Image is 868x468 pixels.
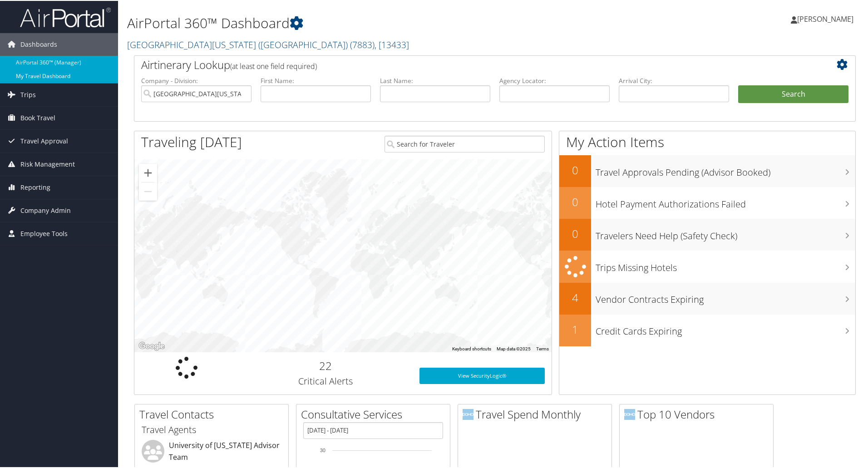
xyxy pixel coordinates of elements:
span: Company Admin [20,198,71,221]
span: Map data ©2025 [497,345,531,350]
h2: 22 [246,357,406,373]
a: 1Credit Cards Expiring [559,314,855,345]
span: Risk Management [20,152,75,175]
button: Zoom in [139,163,157,181]
h2: Travel Spend Monthly [463,406,612,421]
span: Dashboards [20,32,57,55]
a: 0Travel Approvals Pending (Advisor Booked) [559,154,855,186]
img: domo-logo.png [463,408,473,419]
span: [PERSON_NAME] [797,13,853,23]
span: Employee Tools [20,222,68,244]
button: Keyboard shortcuts [452,345,491,351]
h3: Vendor Contracts Expiring [596,288,855,305]
h3: Critical Alerts [246,374,406,387]
h1: AirPortal 360™ Dashboard [127,13,617,32]
label: Last Name: [380,75,490,84]
h3: Travel Approvals Pending (Advisor Booked) [596,161,855,178]
h1: My Action Items [559,132,855,151]
h1: Traveling [DATE] [141,132,242,151]
a: View SecurityLogic® [419,367,545,383]
button: Zoom out [139,182,157,200]
h2: Airtinerary Lookup [141,56,789,72]
button: Search [738,84,848,103]
img: domo-logo.png [624,408,635,419]
h3: Trips Missing Hotels [596,256,855,273]
tspan: 30 [320,447,325,452]
label: Agency Locator: [499,75,610,84]
h2: Top 10 Vendors [624,406,773,421]
a: Terms (opens in new tab) [536,345,549,350]
span: Reporting [20,175,50,198]
span: ( 7883 ) [350,38,375,50]
h2: 0 [559,193,591,209]
a: 4Vendor Contracts Expiring [559,282,855,314]
h3: Travel Agents [142,423,281,435]
span: Book Travel [20,106,55,128]
h3: Travelers Need Help (Safety Check) [596,224,855,241]
img: airportal-logo.png [20,6,111,27]
h2: 0 [559,162,591,177]
h2: 1 [559,321,591,336]
h3: Credit Cards Expiring [596,320,855,337]
h2: Travel Contacts [139,406,288,421]
a: 0Travelers Need Help (Safety Check) [559,218,855,250]
a: Open this area in Google Maps (opens a new window) [137,340,167,351]
a: 0Hotel Payment Authorizations Failed [559,186,855,218]
a: [PERSON_NAME] [791,5,863,32]
h2: 4 [559,289,591,305]
h2: 0 [559,225,591,241]
h2: Consultative Services [301,406,450,421]
label: First Name: [261,75,371,84]
span: (at least one field required) [230,60,317,70]
span: Travel Approval [20,129,68,152]
span: , [ 13433 ] [375,38,409,50]
a: [GEOGRAPHIC_DATA][US_STATE] ([GEOGRAPHIC_DATA]) [127,38,409,50]
label: Company - Division: [141,75,252,84]
a: Trips Missing Hotels [559,250,855,282]
img: Google [137,340,167,351]
h3: Hotel Payment Authorizations Failed [596,192,855,210]
input: Search for Traveler [385,135,545,152]
span: Trips [20,83,36,105]
label: Arrival City: [619,75,729,84]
